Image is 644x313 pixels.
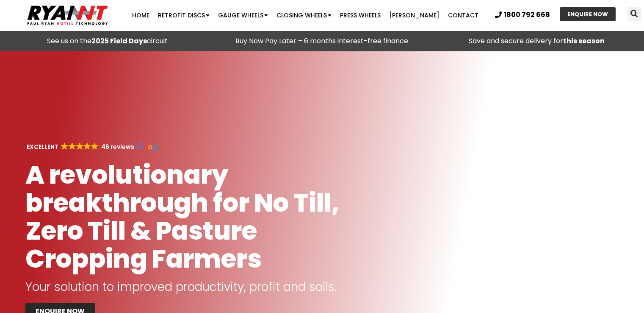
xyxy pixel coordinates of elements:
a: 1800 792 668 [495,11,550,18]
img: Ryan NT logo [25,2,110,28]
img: Google [61,143,68,150]
div: See us on the circuit [4,35,210,47]
div: Search [627,7,641,21]
a: ENQUIRE NOW [560,7,616,21]
a: [PERSON_NAME] [385,7,444,24]
a: EXCELLENT GoogleGoogleGoogleGoogleGoogle 46 reviews Google [25,143,163,151]
img: Google [84,143,91,150]
img: Google [69,143,76,150]
span: 1800 792 668 [504,11,550,18]
img: Google [137,143,163,151]
a: Retrofit Discs [154,7,214,24]
a: Contact [444,7,483,24]
p: Save and secure delivery for [434,35,640,47]
a: Gauge Wheels [214,7,272,24]
span: Your solution to improved productivity, profit and soils. [25,279,337,295]
img: Google [76,143,83,150]
a: Press Wheels [336,7,385,24]
p: Buy Now Pay Later – 6 months interest-free finance [219,35,425,47]
a: 2025 Field Days [91,36,147,46]
nav: Menu [125,7,486,24]
img: Google [91,143,98,150]
a: Home [128,7,154,24]
h1: A revolutionary breakthrough for No Till, Zero Till & Pasture Cropping Farmers [25,161,352,273]
strong: EXCELLENT [27,143,58,151]
strong: this season [563,36,605,46]
strong: 46 reviews [101,143,134,151]
span: ENQUIRE NOW [567,11,608,17]
a: Closing Wheels [272,7,336,24]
